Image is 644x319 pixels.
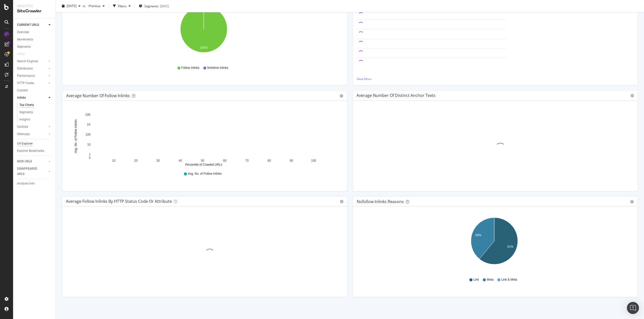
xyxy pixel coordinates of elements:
text: 90 [290,159,293,162]
text: 39% [475,234,481,237]
svg: A chart. [357,215,632,273]
text: Percentile of Crawled URLs [185,163,222,166]
svg: A chart. [66,109,341,167]
text: Avg. No. of Follow Inlinks [74,119,77,154]
div: Performance [17,73,35,79]
div: Analysis Info [17,181,35,186]
text: 10 [112,159,115,162]
div: Sitemaps [17,132,30,137]
div: Movements [17,37,33,42]
text: 70 [245,159,249,162]
span: vs [83,4,87,8]
span: Nofollow Inlinks [207,66,228,70]
text: 30 [156,159,160,162]
text: 10K [85,113,91,116]
text: 1 [89,153,91,156]
text: 20 [134,159,138,162]
text: 80 [267,159,271,162]
a: NEW URLS [17,159,47,164]
a: Analysis Info [17,181,52,186]
div: Analytics [17,4,52,8]
div: gear [340,94,343,98]
span: Meta [487,278,494,282]
text: 50 [201,159,204,162]
div: CURRENT URLS [17,22,39,28]
div: Top Charts [19,102,34,108]
a: Segments [17,44,52,49]
div: Segments [17,44,31,49]
span: Avg. No. of Follow Inlinks [188,172,222,176]
div: NEW URLS [17,159,32,164]
h4: Average Follow Inlinks by HTTP Status Code or Attribute [66,198,172,205]
a: Top Charts [19,102,52,108]
text: 61% [507,245,513,248]
text: 100 [311,159,316,162]
a: Url Explorer [17,141,52,146]
h4: Average Number of Distinct Anchor Texts [356,92,435,99]
text: 10 [87,143,91,146]
div: Visits [17,51,25,57]
text: 1K [87,123,91,126]
div: [DATE] [160,4,169,8]
a: Visits [17,51,30,57]
a: CURRENT URLS [17,22,47,28]
a: Segments [19,110,52,115]
div: Overview [17,30,29,35]
div: Filters [118,4,127,8]
div: Open Intercom Messenger [627,302,639,314]
div: SiteCrawler [17,8,52,14]
div: Search Engines [17,59,38,64]
div: Nofollow Inlinks Reasons [357,199,404,204]
a: Performance [17,73,47,79]
a: Content [17,88,52,93]
span: Link & Meta [501,278,517,282]
a: View More [357,77,634,81]
button: Filters [111,2,133,10]
div: Url Explorer [17,141,33,146]
a: Explorer Bookmarks [17,148,52,154]
div: Distribution [17,66,33,71]
a: Search Engines [17,59,47,64]
div: Average Number of Follow Inlinks [66,93,130,98]
svg: A chart. [66,3,341,61]
div: Content [17,88,28,93]
a: Sitemaps [17,132,47,137]
a: Insights [19,117,52,122]
a: HTTP Codes [17,81,47,86]
div: HTTP Codes [17,81,34,86]
div: gear [630,200,634,204]
div: Outlinks [17,124,28,130]
span: Previous [87,4,101,8]
span: Follow Inlinks [181,66,199,70]
text: 0 [89,156,91,160]
a: Inlinks [17,95,47,100]
text: 100 [86,133,91,136]
div: Explorer Bookmarks [17,148,44,154]
a: Movements [17,37,52,42]
i: Options [340,200,343,203]
text: 40 [179,159,182,162]
div: Insights [19,117,30,122]
div: Segments [19,110,33,115]
span: 2025 Sep. 8th [67,4,76,8]
button: [DATE] [60,2,83,10]
a: Distribution [17,66,47,71]
a: Overview [17,30,52,35]
button: Segments[DATE] [137,2,171,10]
a: Outlinks [17,124,47,130]
text: 60 [223,159,227,162]
button: Previous [87,2,107,10]
span: Segments [144,4,158,8]
a: DISAPPEARED URLS [17,166,47,177]
div: Inlinks [17,95,26,100]
div: DISAPPEARED URLS [17,166,43,177]
span: Link [473,278,479,282]
text: 100% [200,46,208,49]
i: Options [630,94,634,97]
